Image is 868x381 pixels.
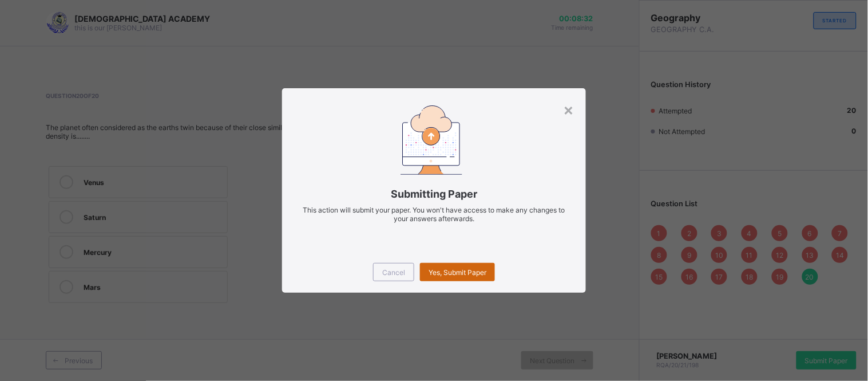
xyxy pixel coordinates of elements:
[382,268,405,277] span: Cancel
[303,206,565,223] span: This action will submit your paper. You won't have access to make any changes to your answers aft...
[429,268,486,277] span: Yes, Submit Paper
[299,188,569,200] span: Submitting Paper
[401,105,462,175] img: submitting-paper.7509aad6ec86be490e328e6d2a33d40a.svg
[564,100,574,119] div: ×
